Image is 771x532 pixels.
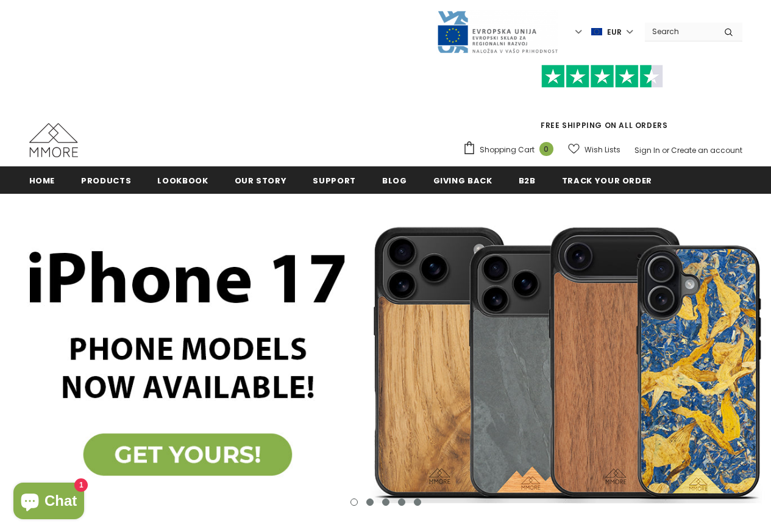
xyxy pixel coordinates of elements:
span: Track your order [562,175,652,186]
button: 5 [414,498,421,506]
span: Lookbook [157,175,208,186]
img: Javni Razpis [436,10,558,54]
span: Products [81,175,131,186]
a: B2B [519,166,536,194]
a: Home [29,166,55,194]
iframe: Customer reviews powered by Trustpilot [463,88,742,119]
a: Our Story [235,166,287,194]
a: Lookbook [157,166,208,194]
span: EUR [607,26,622,38]
span: Wish Lists [584,144,620,156]
span: Home [29,175,55,186]
span: Blog [382,175,407,186]
span: Shopping Cart [480,144,535,156]
span: 0 [539,142,553,156]
img: Trust Pilot Stars [541,65,663,88]
input: Search Site [645,23,715,40]
button: 1 [350,498,358,506]
a: Shopping Cart 0 [463,141,560,159]
a: Giving back [433,166,492,194]
span: FREE SHIPPING ON ALL ORDERS [463,70,742,130]
button: 4 [398,498,405,506]
span: Our Story [235,175,287,186]
span: B2B [519,175,536,186]
img: MMORE Cases [29,123,78,157]
span: Giving back [433,175,492,186]
a: support [313,166,356,194]
span: or [662,145,669,155]
a: Track your order [562,166,652,194]
button: 2 [366,498,374,506]
span: support [313,175,356,186]
a: Wish Lists [568,139,620,160]
a: Products [81,166,131,194]
a: Create an account [671,145,742,155]
inbox-online-store-chat: Shopify online store chat [10,483,88,522]
button: 3 [382,498,389,506]
a: Sign In [634,145,660,155]
a: Javni Razpis [436,26,558,37]
a: Blog [382,166,407,194]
